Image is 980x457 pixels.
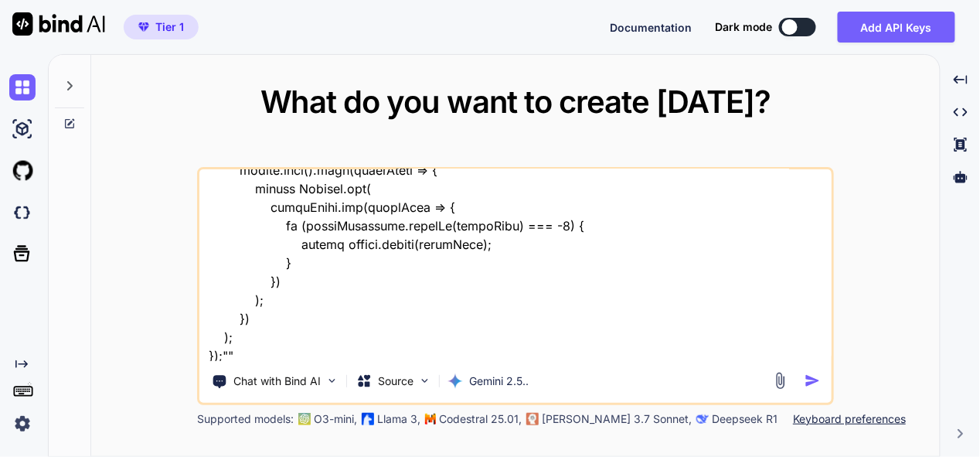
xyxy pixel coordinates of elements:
button: Documentation [610,19,692,36]
p: [PERSON_NAME] 3.7 Sonnet, [542,411,692,427]
p: Keyboard preferences [793,411,906,427]
span: Dark mode [715,19,773,35]
img: darkCloudIdeIcon [9,200,36,226]
img: Bind AI [12,12,105,36]
p: Chat with Bind AI [233,373,321,389]
img: claude [526,413,539,425]
img: icon [805,373,821,389]
p: Llama 3, [377,411,420,427]
img: Llama2 [362,413,374,425]
img: chat [9,74,36,101]
button: Add API Keys [838,12,955,43]
textarea: l ipsu dolors ametco adipis elitseddoe te incid utlabore etdo magn aliqua enimadmi veni , quis no... [199,169,832,361]
img: premium [138,22,149,32]
img: Mistral-AI [425,414,436,425]
img: Pick Tools [325,374,339,387]
p: O3-mini, [314,411,357,427]
img: GPT-4 [298,413,311,425]
img: attachment [771,372,789,390]
button: premiumTier 1 [124,15,199,39]
span: Tier 1 [155,19,184,35]
img: ai-studio [9,116,36,142]
p: Source [378,373,413,389]
p: Supported models: [197,411,294,427]
span: What do you want to create [DATE]? [260,83,771,121]
img: settings [9,411,36,437]
span: Documentation [610,21,692,34]
img: githubLight [9,158,36,184]
p: Gemini 2.5.. [469,373,529,389]
img: Gemini 2.5 Pro [447,373,463,389]
p: Deepseek R1 [712,411,778,427]
img: Pick Models [418,374,431,387]
p: Codestral 25.01, [439,411,522,427]
img: claude [696,413,709,425]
